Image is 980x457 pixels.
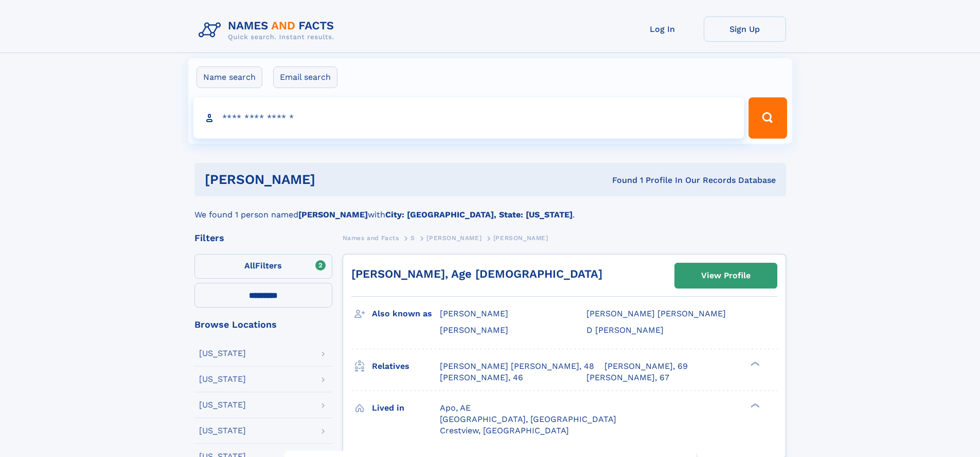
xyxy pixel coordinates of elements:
span: [PERSON_NAME] [PERSON_NAME] [586,309,726,318]
h3: Also known as [372,305,440,323]
a: [PERSON_NAME], 46 [440,372,523,383]
div: Browse Locations [194,320,332,329]
a: [PERSON_NAME], 69 [604,361,688,372]
div: [US_STATE] [199,427,246,435]
span: [GEOGRAPHIC_DATA], [GEOGRAPHIC_DATA] [440,414,616,424]
div: ❯ [748,402,760,409]
span: [PERSON_NAME] [426,234,482,242]
b: [PERSON_NAME] [298,210,368,219]
span: D [PERSON_NAME] [586,325,664,335]
span: Crestview, [GEOGRAPHIC_DATA] [440,426,569,435]
a: S [411,231,415,244]
div: Filters [194,233,332,243]
h1: [PERSON_NAME] [205,173,464,186]
span: [PERSON_NAME] [440,325,508,335]
label: Name search [197,66,262,88]
button: Search Button [749,97,787,139]
span: [PERSON_NAME] [440,309,508,318]
span: Apo, AE [440,403,471,413]
div: [US_STATE] [199,401,246,409]
div: [US_STATE] [199,349,246,358]
label: Filters [194,254,332,279]
div: View Profile [701,264,751,287]
span: All [244,261,255,270]
div: We found 1 person named with . [194,196,786,221]
span: S [411,234,415,242]
div: [US_STATE] [199,375,246,383]
b: City: [GEOGRAPHIC_DATA], State: [US_STATE] [385,210,573,219]
a: [PERSON_NAME], Age [DEMOGRAPHIC_DATA] [351,267,602,280]
div: ❯ [748,360,760,367]
a: Names and Facts [343,231,399,244]
h3: Relatives [372,358,440,375]
a: [PERSON_NAME] [PERSON_NAME], 48 [440,361,594,372]
a: Sign Up [704,16,786,42]
span: [PERSON_NAME] [493,234,548,242]
h3: Lived in [372,399,440,417]
img: Logo Names and Facts [194,16,343,44]
label: Email search [273,66,337,88]
a: [PERSON_NAME], 67 [586,372,669,383]
a: View Profile [675,263,777,288]
a: [PERSON_NAME] [426,231,482,244]
a: Log In [621,16,704,42]
input: search input [193,97,744,139]
div: Found 1 Profile In Our Records Database [464,175,776,186]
